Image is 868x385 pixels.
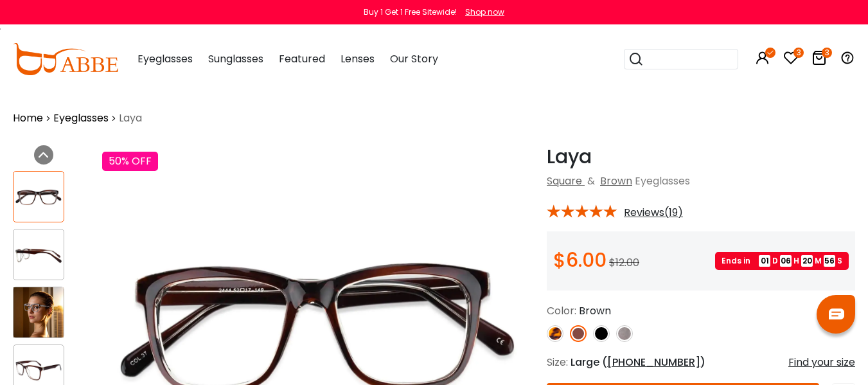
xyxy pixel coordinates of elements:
span: Eyeglasses [635,174,690,188]
span: [PHONE_NUMBER] [607,355,700,370]
span: D [772,255,778,267]
span: Eyeglasses [137,51,193,66]
span: & [585,174,598,188]
a: Square [547,174,582,188]
span: 01 [759,255,770,267]
span: Large ( ) [571,355,705,370]
h1: Laya [547,145,855,168]
a: 3 [811,53,827,67]
span: 56 [824,255,835,267]
span: Brown [579,303,611,318]
a: Eyeglasses [53,111,109,126]
span: 20 [801,255,813,267]
span: M [815,255,822,267]
img: Laya Brown Plastic Eyeglasses , UniversalBridgeFit Frames from ABBE Glasses [13,287,64,337]
div: Shop now [465,6,504,18]
img: Laya Brown Plastic Eyeglasses , UniversalBridgeFit Frames from ABBE Glasses [13,358,64,383]
div: 50% OFF [102,152,158,171]
a: Home [13,111,43,126]
span: Our Story [390,51,438,66]
a: Brown [600,174,632,188]
span: Laya [119,111,142,126]
div: Find your size [788,355,855,370]
span: $6.00 [553,246,607,274]
span: H [793,255,799,267]
span: S [837,255,842,267]
i: 3 [822,48,832,58]
span: 06 [780,255,792,267]
span: Lenses [341,51,375,66]
span: Color: [547,303,576,318]
span: Reviews(19) [624,207,683,219]
img: Laya Brown Plastic Eyeglasses , UniversalBridgeFit Frames from ABBE Glasses [13,184,64,210]
span: $12.00 [609,255,639,270]
a: Shop now [459,6,504,17]
a: 3 [783,53,799,67]
span: Sunglasses [208,51,263,66]
span: Size: [547,355,568,370]
span: Featured [279,51,325,66]
i: 3 [793,48,804,58]
img: abbeglasses.com [13,43,118,75]
div: Buy 1 Get 1 Free Sitewide! [364,6,457,18]
img: Laya Brown Plastic Eyeglasses , UniversalBridgeFit Frames from ABBE Glasses [13,242,64,267]
img: chat [829,309,844,319]
span: Ends in [722,255,757,267]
